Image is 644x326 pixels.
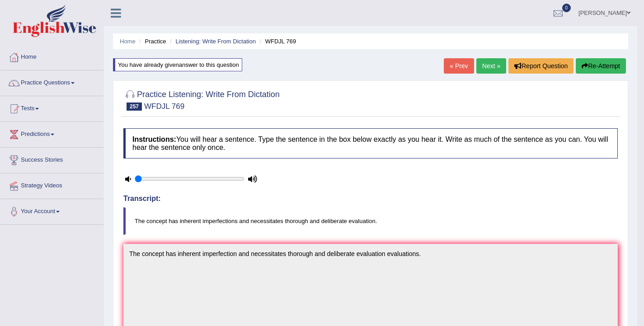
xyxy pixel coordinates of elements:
h4: Transcript: [123,195,618,203]
a: Home [0,45,103,67]
a: « Prev [444,58,474,74]
a: Home [120,38,136,45]
a: Your Account [0,199,103,222]
blockquote: The concept has inherent imperfections and necessitates thorough and deliberate evaluation. [123,207,618,235]
a: Predictions [0,122,103,144]
h2: Practice Listening: Write From Dictation [123,88,280,111]
li: Practice [137,37,166,46]
a: Listening: Write From Dictation [175,38,256,45]
a: Practice Questions [0,70,103,93]
span: 257 [127,102,142,111]
button: Report Question [508,58,573,74]
h4: You will hear a sentence. Type the sentence in the box below exactly as you hear it. Write as muc... [123,128,618,158]
a: Strategy Videos [0,173,103,196]
li: WFDJL 769 [258,37,296,46]
button: Re-Attempt [576,58,626,74]
a: Success Stories [0,148,103,170]
a: Tests [0,96,103,119]
b: Instructions: [132,135,176,143]
small: WFDJL 769 [144,102,184,111]
a: Next » [476,58,506,74]
div: You have already given answer to this question [113,58,242,71]
span: 0 [562,4,571,12]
